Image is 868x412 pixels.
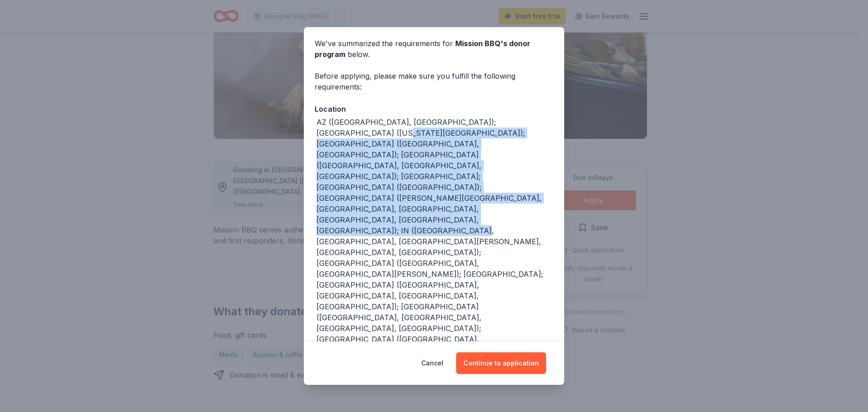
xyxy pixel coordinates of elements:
button: Cancel [421,352,443,374]
div: Before applying, please make sure you fulfill the following requirements: [315,71,553,92]
button: Continue to application [456,352,546,374]
div: Location [315,103,553,115]
div: We've summarized the requirements for below. [315,38,553,60]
